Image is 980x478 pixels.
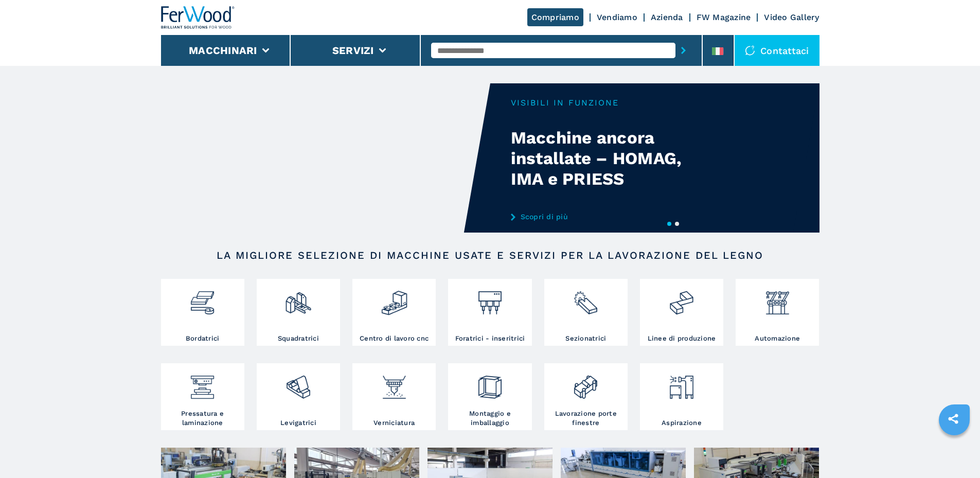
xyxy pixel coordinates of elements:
h3: Lavorazione porte finestre [547,409,625,428]
img: pressa-strettoia.png [189,366,216,401]
h3: Squadratrici [278,334,319,343]
button: 1 [667,222,671,226]
a: Linee di produzione [640,279,723,346]
a: Automazione [736,279,819,346]
h3: Pressatura e laminazione [164,409,242,428]
img: Contattaci [745,45,755,56]
a: Squadratrici [257,279,340,346]
h3: Centro di lavoro cnc [360,334,429,343]
button: 2 [675,222,679,226]
button: Macchinari [189,44,257,57]
a: Video Gallery [764,12,819,22]
h3: Bordatrici [186,334,220,343]
h3: Montaggio e imballaggio [451,409,529,428]
a: Centro di lavoro cnc [352,279,436,346]
h3: Linee di produzione [648,334,716,343]
img: bordatrici_1.png [189,281,216,316]
a: Montaggio e imballaggio [448,363,531,430]
a: Bordatrici [161,279,244,346]
h3: Aspirazione [662,418,702,428]
img: centro_di_lavoro_cnc_2.png [381,281,408,316]
video: Your browser does not support the video tag. [161,83,490,233]
a: Compriamo [527,8,583,26]
img: squadratrici_2.png [284,281,312,316]
h3: Verniciatura [373,418,415,428]
a: Aspirazione [640,363,723,430]
h3: Sezionatrici [565,334,606,343]
img: aspirazione_1.png [668,366,695,401]
img: montaggio_imballaggio_2.png [476,366,504,401]
a: Lavorazione porte finestre [544,363,628,430]
a: Levigatrici [257,363,340,430]
img: automazione.png [764,281,791,316]
a: Scopri di più [511,213,712,221]
h2: LA MIGLIORE SELEZIONE DI MACCHINE USATE E SERVIZI PER LA LAVORAZIONE DEL LEGNO [194,249,787,261]
h3: Foratrici - inseritrici [455,334,525,343]
h3: Levigatrici [280,418,316,428]
a: Pressatura e laminazione [161,363,244,430]
a: Azienda [651,12,683,22]
img: verniciatura_1.png [381,366,408,401]
a: FW Magazine [697,12,751,22]
button: Servizi [332,44,374,57]
h3: Automazione [755,334,800,343]
img: levigatrici_2.png [284,366,312,401]
img: lavorazione_porte_finestre_2.png [572,366,599,401]
img: sezionatrici_2.png [572,281,599,316]
div: Contattaci [735,35,819,66]
img: Ferwood [161,6,235,29]
img: foratrici_inseritrici_2.png [476,281,504,316]
a: sharethis [940,406,966,432]
a: Foratrici - inseritrici [448,279,531,346]
button: submit-button [675,39,691,62]
a: Vendiamo [597,12,637,22]
img: linee_di_produzione_2.png [668,281,695,316]
a: Verniciatura [352,363,436,430]
a: Sezionatrici [544,279,628,346]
